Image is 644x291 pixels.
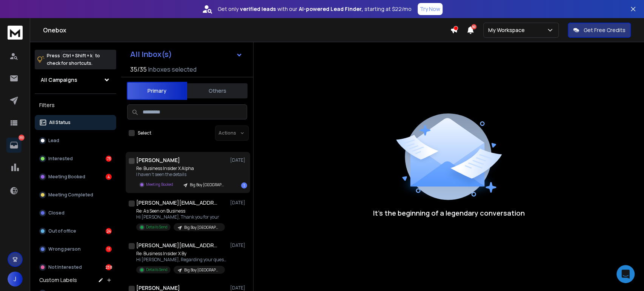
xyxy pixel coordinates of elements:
[136,242,219,249] h1: [PERSON_NAME][EMAIL_ADDRESS][DOMAIN_NAME]
[136,199,219,207] h1: [PERSON_NAME][EMAIL_ADDRESS][DOMAIN_NAME]
[136,172,227,178] p: I haven't seen the details
[241,182,247,188] div: 1
[35,242,116,257] button: Wrong person11
[49,119,71,126] p: All Status
[138,130,151,136] label: Select
[616,265,635,283] div: Open Intercom Messenger
[6,138,22,153] a: 351
[584,26,626,34] p: Get Free Credits
[35,187,116,202] button: Meeting Completed
[190,182,226,188] p: Big Boy [GEOGRAPHIC_DATA]
[106,156,112,162] div: 73
[136,165,227,172] p: Re: Business Insider X Alpha
[48,174,85,180] p: Meeting Booked
[106,174,112,180] div: 4
[130,51,172,58] h1: All Inbox(s)
[48,210,65,216] p: Closed
[106,264,112,270] div: 238
[568,23,631,38] button: Get Free Credits
[61,51,94,60] span: Ctrl + Shift + k
[146,224,168,230] p: Details Send
[48,156,73,162] p: Interested
[35,169,116,184] button: Meeting Booked4
[35,115,116,130] button: All Status
[230,157,247,163] p: [DATE]
[230,200,247,206] p: [DATE]
[8,271,23,286] button: J
[418,3,443,15] button: Try Now
[48,192,93,198] p: Meeting Completed
[184,267,220,273] p: Big Boy [GEOGRAPHIC_DATA]
[148,65,197,74] h3: Inboxes selected
[146,267,168,273] p: Details Send
[106,246,112,252] div: 11
[35,100,116,110] h3: Filters
[136,251,227,257] p: Re: Business Insider X By
[35,151,116,166] button: Interested73
[136,214,225,220] p: Hi [PERSON_NAME], Thank you for your
[106,228,112,234] div: 24
[48,138,59,144] p: Lead
[43,26,450,35] h1: Onebox
[136,156,180,164] h1: [PERSON_NAME]
[187,83,247,99] button: Others
[47,52,100,67] p: Press to check for shortcuts.
[48,228,76,234] p: Out of office
[35,260,116,275] button: Not Interested238
[39,276,77,284] h3: Custom Labels
[299,5,363,13] strong: AI-powered Lead Finder,
[488,26,528,34] p: My Workspace
[240,5,276,13] strong: verified leads
[18,135,25,141] p: 351
[35,72,116,87] button: All Campaigns
[230,285,247,291] p: [DATE]
[35,224,116,239] button: Out of office24
[127,82,187,100] button: Primary
[471,24,476,29] span: 50
[35,205,116,221] button: Closed
[48,264,82,270] p: Not Interested
[184,225,220,230] p: Big Boy [GEOGRAPHIC_DATA]
[48,246,81,252] p: Wrong person
[373,208,525,218] p: It’s the beginning of a legendary conversation
[218,5,412,13] p: Get only with our starting at $22/mo
[230,242,247,248] p: [DATE]
[8,26,23,40] img: logo
[146,182,173,187] p: Meeting Booked
[420,5,440,13] p: Try Now
[41,76,77,84] h1: All Campaigns
[136,257,227,263] p: Hi [PERSON_NAME], Regarding your question, yes,
[136,208,225,214] p: Re: As Seen on Business
[35,133,116,148] button: Lead
[124,47,249,62] button: All Inbox(s)
[130,65,147,74] span: 35 / 35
